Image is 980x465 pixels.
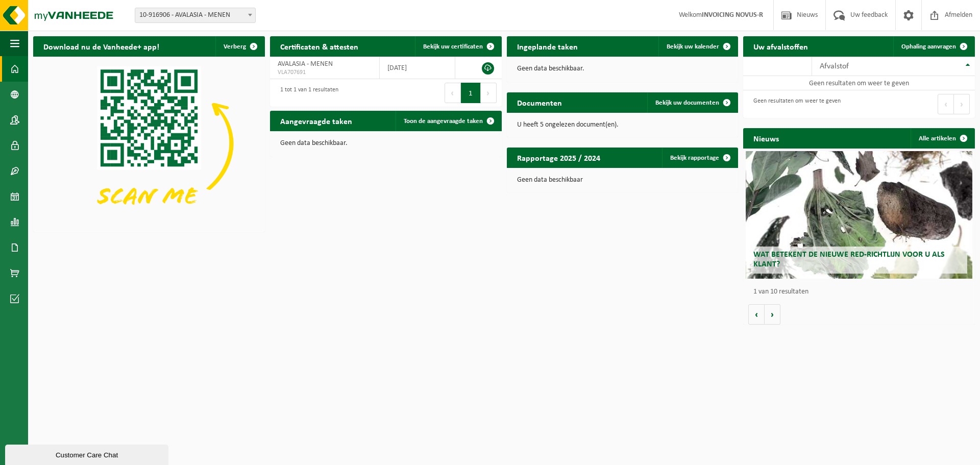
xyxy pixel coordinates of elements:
[270,36,369,56] h2: Certificaten & attesten
[33,57,265,230] img: Download de VHEPlus App
[748,304,765,325] button: Vorige
[743,128,789,148] h2: Nieuws
[938,94,954,114] button: Previous
[748,93,841,115] div: Geen resultaten om weer te geven
[507,92,572,112] h2: Documenten
[507,36,588,56] h2: Ingeplande taken
[270,111,362,131] h2: Aangevraagde taken
[278,68,372,77] span: VLA707691
[415,36,501,57] a: Bekijk uw certificaten
[658,36,737,57] a: Bekijk uw kalender
[893,36,974,57] a: Ophaling aanvragen
[901,43,956,50] span: Ophaling aanvragen
[662,148,737,168] a: Bekijk rapportage
[667,43,719,50] span: Bekijk uw kalender
[743,36,818,56] h2: Uw afvalstoffen
[753,251,945,268] span: Wat betekent de nieuwe RED-richtlijn voor u als klant?
[396,111,501,131] a: Toon de aangevraagde taken
[5,443,170,465] iframe: chat widget
[215,36,264,57] button: Verberg
[655,100,719,106] span: Bekijk uw documenten
[517,121,728,129] p: U heeft 5 ongelezen document(en).
[746,151,973,279] a: Wat betekent de nieuwe RED-richtlijn voor u als klant?
[647,92,737,113] a: Bekijk uw documenten
[954,94,970,114] button: Next
[820,62,849,70] span: Afvalstof
[481,83,497,103] button: Next
[517,65,728,72] p: Geen data beschikbaar.
[33,36,169,56] h2: Download nu de Vanheede+ app!
[135,8,256,23] span: 10-916906 - AVALASIA - MENEN
[280,140,492,147] p: Geen data beschikbaar.
[702,11,763,19] strong: INVOICING NOVUS-R
[517,177,728,184] p: Geen data beschikbaar
[224,43,246,50] span: Verberg
[461,83,481,103] button: 1
[753,288,970,296] p: 1 van 10 resultaten
[911,128,974,149] a: Alle artikelen
[743,76,975,90] td: Geen resultaten om weer te geven
[404,118,483,125] span: Toon de aangevraagde taken
[380,57,455,79] td: [DATE]
[135,8,255,22] span: 10-916906 - AVALASIA - MENEN
[275,82,338,104] div: 1 tot 1 van 1 resultaten
[445,83,461,103] button: Previous
[765,304,780,325] button: Volgende
[423,43,483,50] span: Bekijk uw certificaten
[278,60,333,68] span: AVALASIA - MENEN
[507,148,610,167] h2: Rapportage 2025 / 2024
